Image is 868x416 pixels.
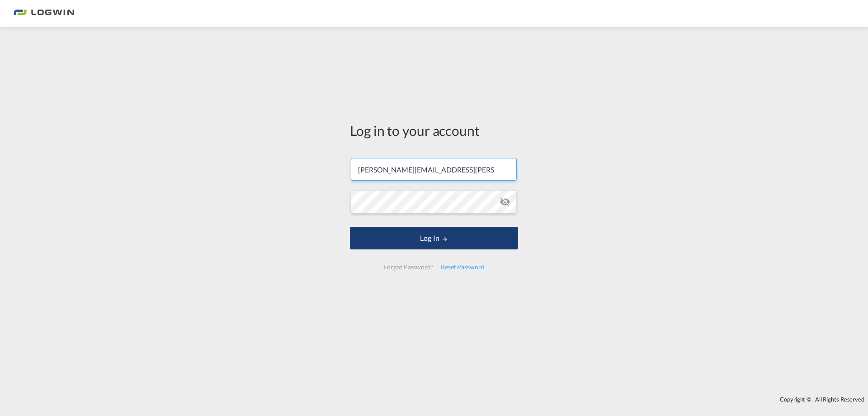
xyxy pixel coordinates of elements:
div: Log in to your account [350,121,518,140]
md-icon: icon-eye-off [500,196,510,207]
button: LOGIN [350,227,518,249]
div: Forgot Password? [380,259,437,275]
div: Reset Password [437,259,488,275]
input: Enter email/phone number [351,158,517,181]
img: bc73a0e0d8c111efacd525e4c8ad7d32.png [14,4,75,24]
